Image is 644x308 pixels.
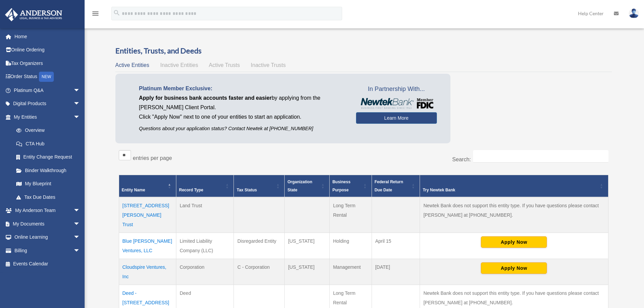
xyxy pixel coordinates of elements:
span: arrow_drop_down [73,244,87,258]
th: Organization State: Activate to sort [285,175,330,197]
span: Active Trusts [209,62,240,68]
a: Events Calendar [5,257,90,271]
img: Anderson Advisors Platinum Portal [3,8,64,21]
span: arrow_drop_down [73,84,87,97]
span: Inactive Trusts [251,62,286,68]
span: Apply for business bank accounts faster and easier [139,95,272,101]
span: Business Purpose [332,180,350,192]
th: Business Purpose: Activate to sort [330,175,372,197]
td: Limited Liability Company (LLC) [176,233,234,259]
td: C - Corporation [234,259,285,285]
a: Tax Due Dates [9,190,87,204]
th: Federal Return Due Date: Activate to sort [372,175,420,197]
span: Entity Name [122,188,145,192]
span: arrow_drop_down [73,231,87,244]
th: Try Newtek Bank : Activate to sort [420,175,608,197]
td: Disregarded Entity [234,233,285,259]
span: arrow_drop_down [73,97,87,111]
a: Digital Productsarrow_drop_down [5,97,90,111]
a: My Blueprint [9,177,87,191]
label: Search: [452,157,471,162]
span: Federal Return Due Date [375,180,403,192]
a: Learn More [356,112,437,124]
button: Apply Now [481,262,547,274]
a: Platinum Q&Aarrow_drop_down [5,84,90,97]
span: arrow_drop_down [73,204,87,218]
td: Land Trust [176,197,234,233]
td: Cloudspire Ventures, Inc [119,259,176,285]
td: [DATE] [372,259,420,285]
td: April 15 [372,233,420,259]
a: Order StatusNEW [5,70,90,84]
td: Corporation [176,259,234,285]
button: Apply Now [481,236,547,248]
p: Platinum Member Exclusive: [139,84,346,93]
a: My Anderson Teamarrow_drop_down [5,204,90,217]
span: In Partnership With... [356,84,437,95]
p: Questions about your application status? Contact Newtek at [PHONE_NUMBER] [139,124,346,133]
a: CTA Hub [9,137,87,150]
a: Overview [9,124,84,137]
span: Record Type [179,188,203,192]
td: [STREET_ADDRESS][PERSON_NAME] Trust [119,197,176,233]
a: Tax Organizers [5,56,90,70]
a: Online Learningarrow_drop_down [5,231,90,244]
td: Management [330,259,372,285]
img: NewtekBankLogoSM.png [359,98,434,109]
th: Record Type: Activate to sort [176,175,234,197]
span: Active Entities [115,62,149,68]
img: User Pic [629,8,639,18]
p: by applying from the [PERSON_NAME] Client Portal. [139,93,346,112]
th: Entity Name: Activate to invert sorting [119,175,176,197]
p: Click "Apply Now" next to one of your entities to start an application. [139,112,346,122]
a: menu [91,12,99,18]
a: Home [5,30,90,43]
td: Newtek Bank does not support this entity type. If you have questions please contact [PERSON_NAME]... [420,197,608,233]
a: Entity Change Request [9,150,87,164]
th: Tax Status: Activate to sort [234,175,285,197]
td: Holding [330,233,372,259]
a: Billingarrow_drop_down [5,244,90,257]
a: My Documentsarrow_drop_down [5,217,90,231]
i: menu [91,9,99,18]
span: Organization State [287,180,312,192]
span: Tax Status [237,188,257,192]
td: [US_STATE] [285,259,330,285]
h3: Entities, Trusts, and Deeds [115,46,612,56]
a: My Entitiesarrow_drop_down [5,110,87,124]
label: entries per page [133,155,172,161]
div: Try Newtek Bank [423,186,598,194]
td: Long Term Rental [330,197,372,233]
a: Binder Walkthrough [9,164,87,177]
i: search [113,9,120,17]
a: Online Ordering [5,43,90,57]
span: Inactive Entities [160,62,198,68]
span: arrow_drop_down [73,110,87,124]
td: [US_STATE] [285,233,330,259]
td: Blue [PERSON_NAME] Ventures, LLC [119,233,176,259]
span: arrow_drop_down [73,217,87,231]
div: NEW [39,72,54,82]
